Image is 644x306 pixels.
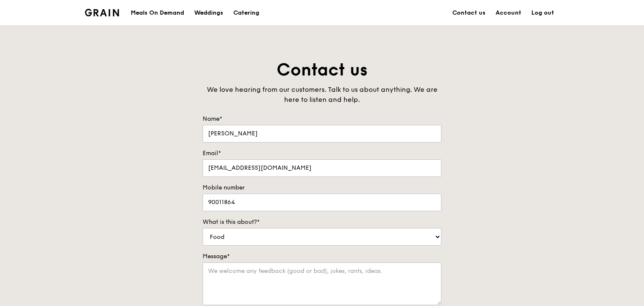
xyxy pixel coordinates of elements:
[194,0,223,26] div: Weddings
[526,0,559,26] a: Log out
[491,0,526,26] a: Account
[203,218,441,226] label: What is this about?*
[85,9,119,16] img: Grain
[131,0,184,26] div: Meals On Demand
[228,0,264,26] a: Catering
[203,149,441,158] label: Email*
[203,184,441,192] label: Mobile number
[189,0,228,26] a: Weddings
[203,59,441,81] h1: Contact us
[203,115,441,123] label: Name*
[203,252,441,261] label: Message*
[233,0,259,26] div: Catering
[447,0,491,26] a: Contact us
[203,85,441,105] div: We love hearing from our customers. Talk to us about anything. We are here to listen and help.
